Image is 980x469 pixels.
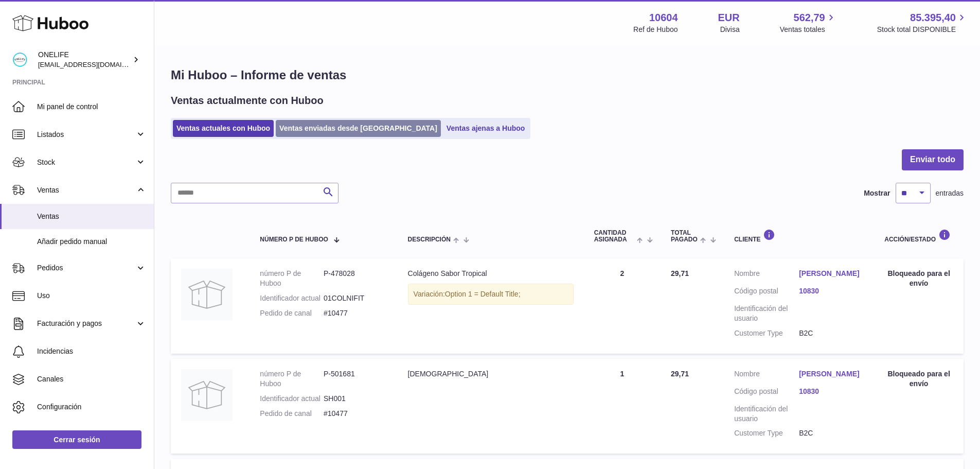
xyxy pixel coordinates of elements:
[902,149,964,170] button: Enviar todo
[37,102,146,112] span: Mi panel de control
[799,369,864,379] a: [PERSON_NAME]
[324,269,387,288] dd: P-478028
[649,11,678,25] strong: 10604
[408,369,574,379] div: [DEMOGRAPHIC_DATA]
[324,394,387,404] dd: SH001
[260,369,324,389] dt: número P de Huboo
[864,188,890,198] label: Mostrar
[584,258,661,353] td: 2
[38,60,151,68] span: [EMAIL_ADDRESS][DOMAIN_NAME]
[38,50,131,70] div: ONELIFE
[734,428,799,438] dt: Customer Type
[408,236,451,243] span: Descripción
[877,25,968,34] span: Stock total DISPONIBLE
[324,409,387,419] dd: #10477
[37,291,146,301] span: Uso
[37,346,146,356] span: Incidencias
[734,269,799,281] dt: Nombre
[734,304,799,323] dt: Identificación del usuario
[37,319,135,328] span: Facturación y pagos
[799,387,864,396] a: 10830
[884,229,953,243] div: Acción/Estado
[884,369,953,389] div: Bloqueado para el envío
[794,11,825,25] span: 562,79
[936,188,964,198] span: entradas
[734,229,864,243] div: Cliente
[276,120,441,137] a: Ventas enviadas desde [GEOGRAPHIC_DATA]
[37,374,146,384] span: Canales
[37,263,135,273] span: Pedidos
[171,67,964,83] h1: Mi Huboo – Informe de ventas
[443,120,529,137] a: Ventas ajenas a Huboo
[181,369,233,421] img: no-photo.jpg
[37,130,135,140] span: Listados
[734,404,799,424] dt: Identificación del usuario
[780,25,837,34] span: Ventas totales
[718,11,740,25] strong: EUR
[260,409,324,419] dt: Pedido de canal
[408,284,574,305] div: Variación:
[671,370,689,378] span: 29,71
[799,428,864,438] dd: B2C
[37,212,146,221] span: Ventas
[324,369,387,389] dd: P-501681
[877,11,968,34] a: 85.395,40 Stock total DISPONIBLE
[37,185,135,195] span: Ventas
[12,430,141,449] a: Cerrar sesión
[884,269,953,288] div: Bloqueado para el envío
[260,236,328,243] span: número P de Huboo
[324,293,387,303] dd: 01COLNIFIT
[445,290,521,298] span: Option 1 = Default Title;
[671,269,689,277] span: 29,71
[260,394,324,404] dt: Identificador actual
[173,120,274,137] a: Ventas actuales con Huboo
[171,94,324,108] h2: Ventas actualmente con Huboo
[594,230,634,243] span: Cantidad ASIGNADA
[799,269,864,279] a: [PERSON_NAME]
[37,237,146,247] span: Añadir pedido manual
[37,158,135,167] span: Stock
[633,25,678,34] div: Ref de Huboo
[734,286,799,299] dt: Código postal
[37,402,146,412] span: Configuración
[671,230,698,243] span: Total pagado
[181,269,233,320] img: no-photo.jpg
[799,286,864,296] a: 10830
[584,359,661,454] td: 1
[12,52,28,67] img: internalAdmin-10604@internal.huboo.com
[260,308,324,318] dt: Pedido de canal
[260,293,324,303] dt: Identificador actual
[910,11,956,25] span: 85.395,40
[324,308,387,318] dd: #10477
[799,328,864,338] dd: B2C
[734,369,799,381] dt: Nombre
[720,25,740,34] div: Divisa
[780,11,837,34] a: 562,79 Ventas totales
[734,328,799,338] dt: Customer Type
[734,387,799,399] dt: Código postal
[408,269,574,279] div: Colágeno Sabor Tropical
[260,269,324,288] dt: número P de Huboo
